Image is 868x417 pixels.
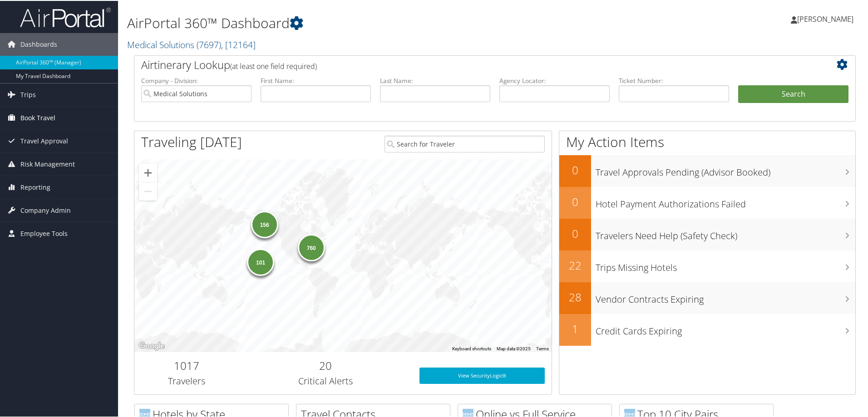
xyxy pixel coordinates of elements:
a: Open this area in Google Maps (opens a new window) [137,339,167,351]
div: 101 [247,247,274,275]
h2: 0 [559,162,591,177]
h2: 1 [559,320,591,336]
label: Ticket Number: [619,75,729,84]
a: View SecurityLogic® [419,367,545,383]
h2: 28 [559,289,591,304]
h3: Hotel Payment Authorizations Failed [596,192,855,210]
a: 0Hotel Payment Authorizations Failed [559,186,855,218]
a: [PERSON_NAME] [791,5,863,32]
label: Agency Locator: [499,75,610,84]
input: Search for Traveler [385,135,545,152]
h1: AirPortal 360™ Dashboard [127,13,617,32]
h2: 22 [559,257,591,272]
h1: Traveling [DATE] [141,132,242,151]
a: 0Travelers Need Help (Safety Check) [559,218,855,250]
span: Risk Management [20,152,75,175]
button: Keyboard shortcuts [452,345,491,351]
h2: 0 [559,193,591,209]
span: Reporting [20,175,50,198]
label: Last Name: [380,75,490,84]
h3: Trips Missing Hotels [596,256,855,273]
span: Employee Tools [20,221,68,244]
span: [PERSON_NAME] [797,13,853,23]
span: Map data ©2025 [497,345,531,350]
h3: Critical Alerts [246,374,406,387]
span: Company Admin [20,198,71,221]
a: Terms (opens in new tab) [536,345,549,350]
img: airportal-logo.png [20,6,111,27]
h2: Airtinerary Lookup [141,56,789,72]
h3: Travelers [141,374,232,387]
span: ( 7697 ) [197,38,221,50]
label: First Name: [261,75,371,84]
div: 156 [251,210,278,237]
a: Medical Solutions [127,38,256,50]
div: 760 [297,233,325,260]
button: Search [738,84,848,103]
h2: 20 [246,357,406,373]
a: 28Vendor Contracts Expiring [559,281,855,313]
h2: 1017 [141,357,232,373]
label: Company - Division: [141,75,252,84]
span: Travel Approval [20,129,68,152]
span: Book Travel [20,106,55,128]
h2: 0 [559,225,591,240]
h3: Travelers Need Help (Safety Check) [596,224,855,241]
h3: Vendor Contracts Expiring [596,288,855,305]
h1: My Action Items [559,132,855,151]
button: Zoom in [139,163,157,181]
button: Zoom out [139,182,157,200]
h3: Credit Cards Expiring [596,319,855,337]
img: Google [137,339,167,351]
span: Trips [20,83,36,105]
h3: Travel Approvals Pending (Advisor Booked) [596,161,855,178]
span: Dashboards [20,32,57,55]
a: 1Credit Cards Expiring [559,313,855,345]
a: 22Trips Missing Hotels [559,250,855,281]
span: , [ 12164 ] [221,38,256,50]
span: (at least one field required) [230,60,317,70]
a: 0Travel Approvals Pending (Advisor Booked) [559,154,855,186]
